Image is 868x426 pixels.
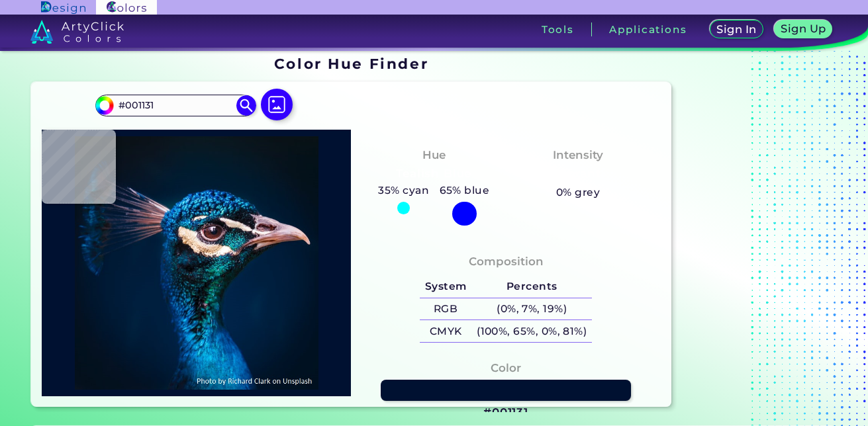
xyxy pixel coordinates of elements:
h3: Applications [609,24,687,34]
input: type color.. [114,97,237,114]
h5: 0% grey [556,184,600,201]
h3: Tealish Blue [391,166,477,182]
h5: (0%, 7%, 19%) [471,298,592,320]
img: logo_artyclick_colors_white.svg [30,20,124,44]
h4: Hue [422,146,446,165]
h5: Sign In [718,24,754,34]
h5: Percents [471,276,592,298]
iframe: Advertisement [677,51,842,412]
h4: Composition [469,252,544,271]
a: Sign In [712,21,761,38]
h5: (100%, 65%, 0%, 81%) [471,320,592,342]
img: icon search [236,95,256,115]
h5: System [420,276,471,298]
h1: Color Hue Finder [274,54,428,73]
h5: RGB [420,298,471,320]
h3: Tools [542,24,574,34]
h5: 35% cyan [373,182,434,199]
h5: CMYK [420,320,471,342]
h4: Color [491,359,521,378]
a: Sign Up [777,21,830,38]
h5: Sign Up [783,24,824,34]
h3: #001131 [483,405,528,421]
h3: Vibrant [550,166,607,182]
h5: 65% blue [434,182,495,199]
img: icon picture [261,89,293,120]
h4: Intensity [553,146,603,165]
img: img_pavlin.jpg [48,136,344,390]
img: ArtyClick Design logo [41,1,85,14]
